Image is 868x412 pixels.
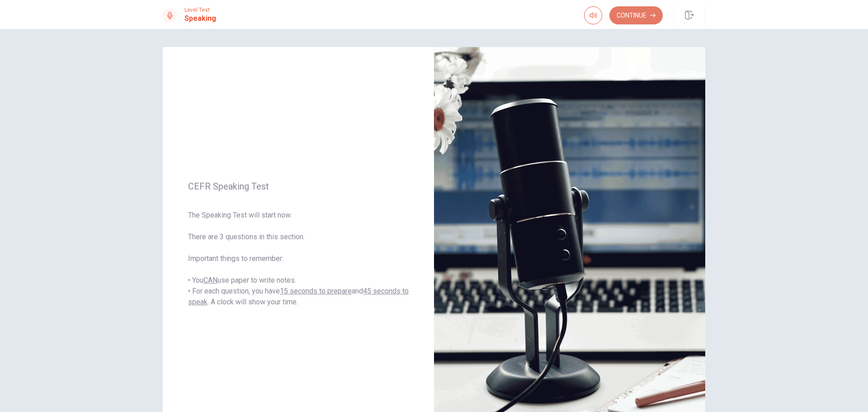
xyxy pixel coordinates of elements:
[188,181,409,192] span: CEFR Speaking Test
[280,287,352,295] u: 15 seconds to prepare
[184,7,216,13] span: Level Test
[188,210,409,308] span: The Speaking Test will start now. There are 3 questions in this section. Important things to reme...
[203,276,217,284] u: CAN
[184,13,216,24] h1: Speaking
[609,6,663,24] button: Continue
